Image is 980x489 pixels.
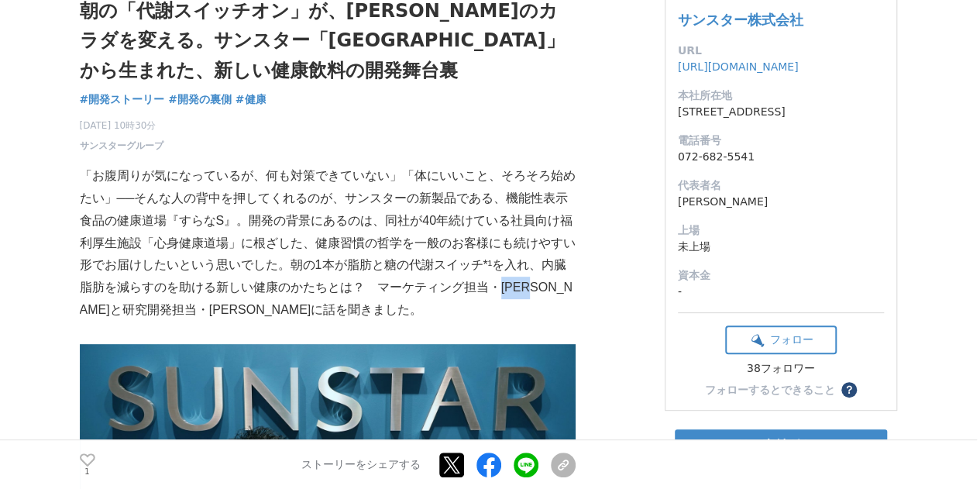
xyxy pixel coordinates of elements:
a: ストーリー素材ダウンロード [675,429,887,462]
dt: 上場 [678,222,884,239]
dt: 電話番号 [678,133,884,149]
span: [DATE] 10時30分 [80,119,163,133]
dt: URL [678,43,884,59]
span: #健康 [236,92,266,106]
dt: 代表者名 [678,177,884,194]
button: フォロー [725,325,837,354]
p: 1 [80,468,95,476]
div: フォローするとできること [705,384,835,395]
dd: 072-682-5541 [678,149,884,165]
a: [URL][DOMAIN_NAME] [678,60,799,73]
div: 38フォロワー [725,362,837,376]
button: ？ [841,382,857,398]
p: ストーリーをシェアする [301,458,421,472]
span: #開発の裏側 [168,92,232,106]
span: #開発ストーリー [80,92,165,106]
a: #健康 [236,91,266,108]
dd: - [678,284,884,300]
p: 「お腹周りが気になっているが、何も対策できていない」「体にいいこと、そろそろ始めたい」──そんな人の背中を押してくれるのが、サンスターの新製品である、機能性表示食品の健康道場『すらなS』。開発の... [80,165,576,322]
a: サンスターグループ [80,139,163,153]
a: サンスター株式会社 [678,12,803,28]
dt: 資本金 [678,267,884,284]
dd: [STREET_ADDRESS] [678,104,884,120]
dt: 本社所在地 [678,88,884,104]
a: #開発ストーリー [80,91,165,108]
dd: 未上場 [678,239,884,255]
span: ？ [844,384,854,395]
dd: [PERSON_NAME] [678,194,884,210]
a: #開発の裏側 [168,91,232,108]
